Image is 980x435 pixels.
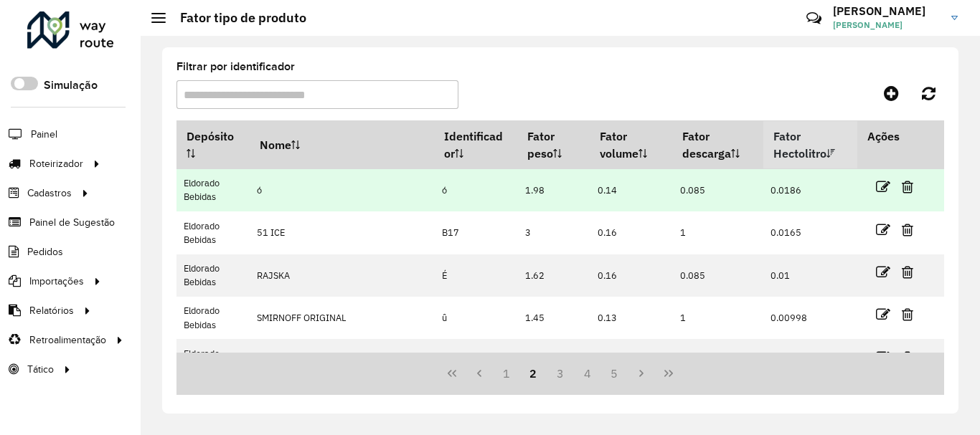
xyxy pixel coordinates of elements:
[876,305,890,324] a: Editar
[176,254,250,297] td: Eldorado Bebidas
[250,297,434,339] td: SMIRNOFF ORIGINAL
[176,169,250,211] td: Eldorado Bebidas
[673,121,763,169] th: Fator descarga
[176,339,250,381] td: Eldorado Bebidas
[547,360,574,387] button: 3
[601,360,628,387] button: 5
[763,297,857,339] td: 0.00998
[763,211,857,254] td: 0.0165
[876,220,890,239] a: Editar
[876,262,890,282] a: Editar
[857,121,943,151] th: Ações
[574,360,601,387] button: 4
[590,121,673,169] th: Fator volume
[517,297,590,339] td: 1.45
[434,211,517,254] td: B17
[519,360,547,387] button: 2
[434,339,517,381] td: D71
[517,169,590,211] td: 1.98
[798,3,829,34] a: Contato Rápido
[673,297,763,339] td: 1
[763,121,857,169] th: Fator Hectolitro
[27,244,63,259] span: Pedidos
[29,333,106,348] span: Retroalimentação
[763,169,857,211] td: 0.0186
[176,211,250,254] td: Eldorado Bebidas
[655,360,682,387] button: Last Page
[628,360,655,387] button: Next Page
[466,360,493,387] button: Previous Page
[876,177,890,196] a: Editar
[833,4,941,18] h3: [PERSON_NAME]
[434,121,517,169] th: Identificador
[673,211,763,254] td: 1
[833,19,941,32] span: [PERSON_NAME]
[29,274,84,289] span: Importações
[763,254,857,297] td: 0.01
[590,297,673,339] td: 0.13
[590,339,673,381] td: 0.05
[517,339,590,381] td: 0.3
[27,362,54,377] span: Tático
[517,121,590,169] th: Fator peso
[673,169,763,211] td: 0.085
[517,211,590,254] td: 3
[434,297,517,339] td: û
[250,339,434,381] td: BUBBALOO
[29,303,74,318] span: Relatórios
[250,169,434,211] td: ó
[176,58,295,75] label: Filtrar por identificador
[493,360,520,387] button: 1
[763,339,857,381] td: 0.003
[27,186,72,201] span: Cadastros
[166,10,306,26] h2: Fator tipo de produto
[250,254,434,297] td: RAJSKA
[176,297,250,339] td: Eldorado Bebidas
[902,262,913,282] a: Excluir
[902,305,913,324] a: Excluir
[44,77,98,94] label: Simulação
[434,169,517,211] td: ó
[902,177,913,196] a: Excluir
[902,348,913,367] a: Excluir
[250,121,434,169] th: Nome
[176,121,250,169] th: Depósito
[590,254,673,297] td: 0.16
[517,254,590,297] td: 1.62
[29,156,83,171] span: Roteirizador
[590,211,673,254] td: 0.16
[673,254,763,297] td: 0.085
[434,254,517,297] td: É
[438,360,466,387] button: First Page
[250,211,434,254] td: 51 ICE
[31,127,57,142] span: Painel
[902,220,913,239] a: Excluir
[876,348,890,367] a: Editar
[590,169,673,211] td: 0.14
[29,215,115,230] span: Painel de Sugestão
[673,339,763,381] td: 0.5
